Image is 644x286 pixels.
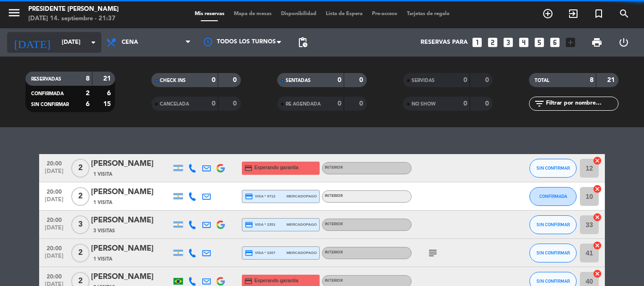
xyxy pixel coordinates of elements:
[93,227,115,235] span: 3 Visitas
[593,241,602,250] i: cancel
[325,194,343,198] span: INTERIOR
[593,269,602,278] i: cancel
[325,251,343,254] span: INTERIOR
[42,225,66,236] span: [DATE]
[325,166,343,170] span: INTERIOR
[619,8,630,19] i: search
[31,102,69,107] span: SIN CONFIRMAR
[537,222,570,227] span: SIN CONFIRMAR
[537,250,570,255] span: SIN CONFIRMAR
[534,98,545,109] i: filter_list
[338,100,341,107] strong: 0
[485,77,491,83] strong: 0
[122,39,138,46] span: Cena
[31,77,61,82] span: RESERVADAS
[93,171,112,178] span: 1 Visita
[549,36,561,49] i: looks_6
[245,249,253,257] i: credit_card
[71,187,90,206] span: 2
[463,77,467,83] strong: 0
[487,36,499,49] i: looks_two
[568,8,579,19] i: exit_to_app
[539,194,567,199] span: CONFIRMADA
[593,156,602,165] i: cancel
[42,253,66,264] span: [DATE]
[359,77,365,83] strong: 0
[286,78,311,83] span: SENTADAS
[359,100,365,107] strong: 0
[91,243,171,255] div: [PERSON_NAME]
[28,14,119,24] div: [DATE] 14. septiembre - 21:37
[28,5,119,14] div: Presidente [PERSON_NAME]
[91,158,171,170] div: [PERSON_NAME]
[244,277,253,286] i: credit_card
[86,101,90,107] strong: 6
[31,91,64,96] span: CONFIRMADA
[93,255,112,263] span: 1 Visita
[245,192,275,201] span: visa * 9712
[593,8,604,19] i: turned_in_not
[42,168,66,179] span: [DATE]
[471,36,483,49] i: looks_one
[245,221,253,229] i: credit_card
[286,102,321,106] span: RE AGENDADA
[276,11,321,16] span: Disponibilidad
[545,98,618,109] input: Filtrar por nombre...
[93,199,112,206] span: 1 Visita
[245,192,253,201] i: credit_card
[42,270,66,281] span: 20:00
[463,100,467,107] strong: 0
[255,277,298,285] span: Esperando garantía
[88,37,99,48] i: arrow_drop_down
[593,184,602,194] i: cancel
[212,100,215,107] strong: 0
[485,100,491,107] strong: 0
[412,102,436,106] span: NO SHOW
[421,39,468,46] span: Reservas para
[593,212,602,222] i: cancel
[529,215,577,234] button: SIN CONFIRMAR
[107,90,113,97] strong: 6
[412,78,435,83] span: SERVIDAS
[103,101,113,107] strong: 15
[160,78,186,83] span: CHECK INS
[564,36,577,49] i: add_box
[229,11,276,16] span: Mapa de mesas
[91,271,171,283] div: [PERSON_NAME]
[216,277,225,286] img: google-logo.png
[607,77,617,83] strong: 21
[42,196,66,207] span: [DATE]
[255,164,298,172] span: Esperando garantía
[212,77,215,83] strong: 0
[529,187,577,206] button: CONFIRMADA
[287,221,317,228] span: mercadopago
[402,11,454,16] span: Tarjetas de regalo
[297,37,308,48] span: pending_actions
[233,100,239,107] strong: 0
[618,37,629,48] i: power_settings_new
[160,102,189,106] span: CANCELADA
[325,279,343,283] span: INTERIOR
[321,11,367,16] span: Lista de Espera
[325,222,343,226] span: INTERIOR
[86,75,90,82] strong: 8
[103,75,113,82] strong: 21
[71,159,90,178] span: 2
[244,164,253,172] i: credit_card
[542,8,553,19] i: add_circle_outline
[591,37,603,48] span: print
[502,36,514,49] i: looks_3
[86,90,90,97] strong: 2
[190,11,229,16] span: Mis reservas
[518,36,530,49] i: looks_4
[42,157,66,168] span: 20:00
[216,164,225,172] img: google-logo.png
[71,215,90,234] span: 3
[7,6,21,23] button: menu
[245,249,275,257] span: visa * 2207
[287,193,317,199] span: mercadopago
[245,221,275,229] span: visa * 2351
[216,221,225,229] img: google-logo.png
[287,250,317,256] span: mercadopago
[233,77,239,83] strong: 0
